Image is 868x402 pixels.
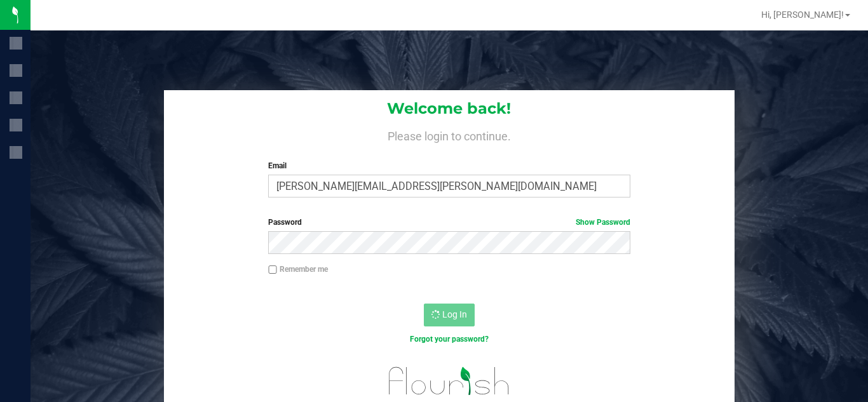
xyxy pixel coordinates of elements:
[164,100,735,117] h1: Welcome back!
[268,218,302,227] span: Password
[268,265,277,274] input: Remember me
[268,160,630,171] label: Email
[442,309,467,319] span: Log In
[268,264,328,275] label: Remember me
[410,335,489,344] a: Forgot your password?
[164,127,735,142] h4: Please login to continue.
[576,218,630,227] a: Show Password
[424,304,475,326] button: Log In
[761,10,844,20] span: Hi, [PERSON_NAME]!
